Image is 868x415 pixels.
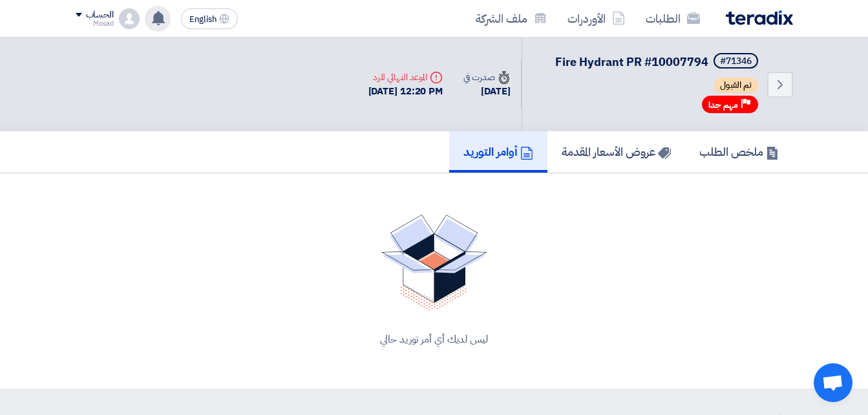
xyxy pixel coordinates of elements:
[368,84,443,99] div: [DATE] 12:20 PM
[635,3,710,34] a: الطلبات
[463,84,510,99] div: [DATE]
[368,70,443,84] div: الموعد النهائي للرد
[189,15,217,24] span: English
[699,144,779,159] h5: ملخص الطلب
[814,363,852,402] div: Open chat
[465,3,557,34] a: ملف الشركة
[555,53,761,71] h5: Fire Hydrant PR #10007794
[685,131,793,173] a: ملخص الطلب
[562,144,671,159] h5: عروض الأسعار المقدمة
[119,8,140,29] img: profile_test.png
[86,10,114,21] div: الحساب
[449,131,547,173] a: أوامر التوريد
[714,78,758,93] span: تم القبول
[555,53,708,70] span: Fire Hydrant PR #10007794
[547,131,685,173] a: عروض الأسعار المقدمة
[720,57,752,66] div: #71346
[381,215,487,311] img: No Quotations Found!
[463,70,510,84] div: صدرت في
[91,332,778,347] div: ليس لديك أي أمر توريد حالي
[181,8,238,29] button: English
[708,99,738,111] span: مهم جدا
[557,3,635,34] a: الأوردرات
[76,20,114,27] div: Mosad
[726,10,793,25] img: Teradix logo
[463,144,533,159] h5: أوامر التوريد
